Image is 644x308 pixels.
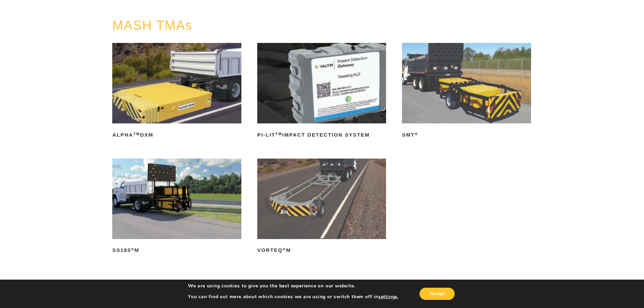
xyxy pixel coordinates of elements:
[188,294,399,300] p: You can find out more about which cookies we are using or switch them off in .
[257,43,386,140] a: PI-LITTMImpact Detection System
[133,132,140,136] sup: TM
[257,245,386,256] h2: VORTEQ M
[112,159,241,256] a: SS180®M
[131,247,135,251] sup: ®
[257,129,386,140] h2: PI-LIT Impact Detection System
[378,294,398,300] button: settings
[112,18,192,32] a: MASH TMAs
[112,129,241,140] h2: ALPHA DXM
[283,247,286,251] sup: ®
[402,43,531,140] a: SMT®
[402,129,531,140] h2: SMT
[415,132,418,136] sup: ®
[112,43,241,140] a: ALPHATMDXM
[257,159,386,256] a: VORTEQ®M
[112,245,241,256] h2: SS180 M
[188,283,399,289] p: We are using cookies to give you the best experience on our website.
[420,288,455,300] button: Accept
[276,132,282,136] sup: TM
